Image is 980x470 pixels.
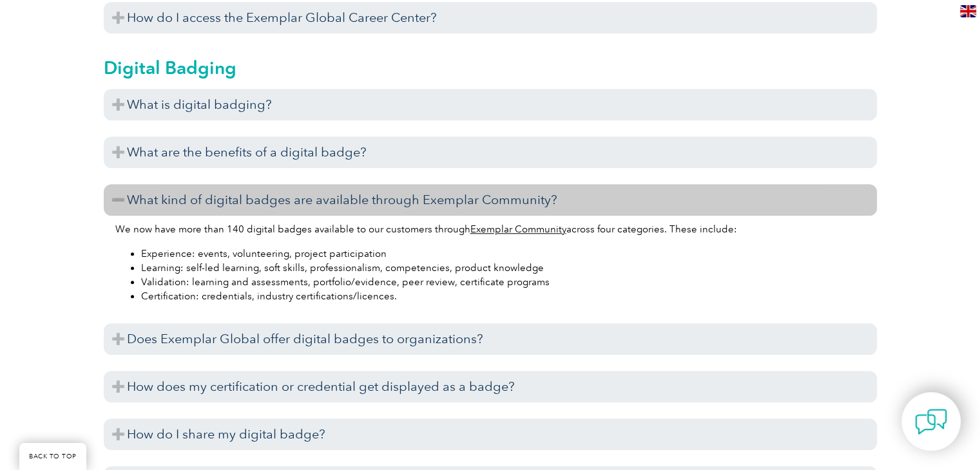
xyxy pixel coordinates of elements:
[141,275,865,289] li: Validation: learning and assessments, portfolio/evidence, peer review, certificate programs
[104,323,877,355] h3: Does Exemplar Global offer digital badges to organizations?
[104,184,877,216] h3: What kind of digital badges are available through Exemplar Community?
[960,5,976,17] img: en
[104,89,877,120] h3: What is digital badging?
[19,443,86,470] a: BACK TO TOP
[141,247,865,261] li: Experience: events, volunteering, project participation
[915,406,947,438] img: contact-chat.png
[141,289,865,303] li: Certification: credentials, industry certifications/licences.
[104,2,877,33] h3: How do I access the Exemplar Global Career Center?
[104,418,877,450] h3: How do I share my digital badge?
[470,223,566,235] a: Exemplar Community
[115,222,865,236] p: We now have more than 140 digital badges available to our customers through across four categorie...
[104,371,877,402] h3: How does my certification or credential get displayed as a badge?
[141,261,865,275] li: Learning: self-led learning, soft skills, professionalism, competencies, product knowledge
[104,57,877,78] h2: Digital Badging
[104,136,877,168] h3: What are the benefits of a digital badge?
